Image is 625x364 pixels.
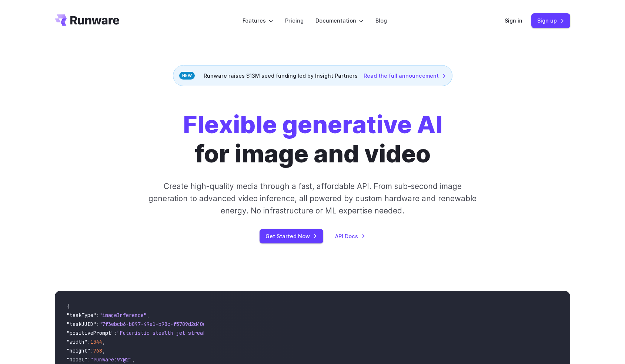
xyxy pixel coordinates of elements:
span: "height" [67,347,90,354]
a: API Docs [335,232,365,240]
span: 768 [93,347,102,354]
span: , [147,312,150,318]
a: Go to / [55,14,119,26]
span: "taskUUID" [67,321,96,327]
span: "positivePrompt" [67,330,114,336]
span: : [90,347,93,354]
span: 1344 [90,338,102,345]
span: "runware:97@2" [90,356,132,363]
span: : [96,321,99,327]
span: "7f3ebcb6-b897-49e1-b98c-f5789d2d40d7" [99,321,212,327]
span: : [114,330,117,336]
h1: for image and video [183,110,442,168]
p: Create high-quality media through a fast, affordable API. From sub-second image generation to adv... [148,180,478,217]
span: , [102,347,105,354]
label: Documentation [315,16,364,25]
span: "imageInference" [99,312,147,318]
a: Sign up [531,13,570,28]
label: Features [243,16,273,25]
span: : [87,356,90,363]
span: : [96,312,99,318]
span: , [132,356,135,363]
span: , [102,338,105,345]
span: "width" [67,338,87,345]
a: Read the full announcement [364,71,446,80]
span: { [67,303,70,310]
span: : [87,338,90,345]
a: Sign in [505,16,522,25]
a: Get Started Now [260,229,323,243]
span: "taskType" [67,312,96,318]
strong: Flexible generative AI [183,109,442,139]
a: Pricing [285,16,304,25]
a: Blog [375,16,387,25]
div: Runware raises $13M seed funding led by Insight Partners [173,65,452,86]
span: "model" [67,356,87,363]
span: "Futuristic stealth jet streaking through a neon-lit cityscape with glowing purple exhaust" [117,330,387,336]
